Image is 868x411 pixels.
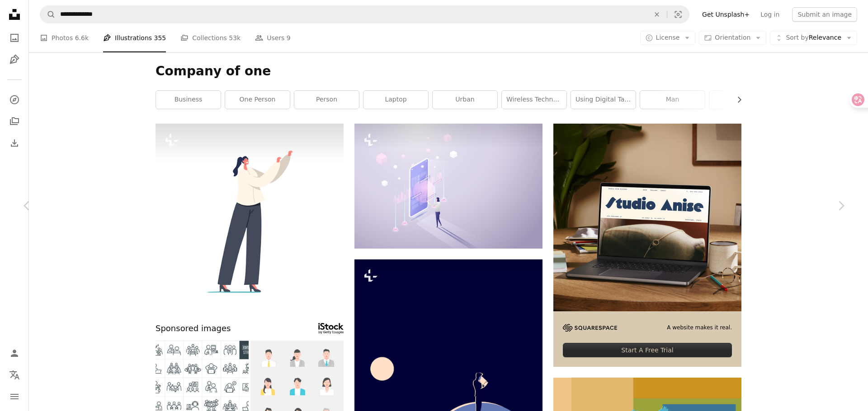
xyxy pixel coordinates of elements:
[792,7,857,22] button: Submit an image
[40,6,56,23] button: Search Unsplash
[502,91,566,109] a: wireless technology
[656,34,680,41] span: License
[294,91,359,109] a: person
[363,91,428,109] a: laptop
[5,51,24,69] a: Illustrations
[156,213,344,221] a: Female Character in White Shirt and Black Pants Isolated on White Background. Single Woman Positi...
[40,5,689,23] form: Find visuals sitewide
[180,23,241,52] a: Collections 53k
[40,23,89,52] a: Photos 6.6k
[640,31,696,45] button: License
[5,388,24,406] button: Menu
[255,23,291,52] a: Users 9
[75,33,89,43] span: 6.6k
[755,7,785,22] a: Log in
[5,112,24,130] a: Collections
[156,322,231,335] span: Sponsored images
[229,33,241,43] span: 53k
[287,33,291,43] span: 9
[770,31,857,45] button: Sort byRelevance
[715,34,750,41] span: Orientation
[731,91,741,109] button: scroll list to the right
[814,162,868,249] a: Next
[354,124,542,249] img: Woman experience 3D Metaverse, the limitless virtual reality technology for future smartphone use...
[5,91,24,109] a: Explore
[5,344,24,362] a: Log in / Sign up
[433,91,497,109] a: urban
[156,63,741,79] h1: Company of one
[667,324,732,332] span: A website makes it real.
[354,349,542,357] a: A man reads or watches a tablet or phone in a minimal style.
[786,34,808,41] span: Sort by
[5,29,24,47] a: Photos
[647,6,667,23] button: Clear
[5,366,24,384] button: Language
[697,7,755,22] a: Get Unsplash+
[225,91,290,109] a: one person
[699,31,766,45] button: Orientation
[553,124,741,367] a: A website makes it real.Start A Free Trial
[5,134,24,152] a: Download History
[563,324,617,332] img: file-1705255347840-230a6ab5bca9image
[156,124,344,311] img: Female Character in White Shirt and Black Pants Isolated on White Background. Single Woman Positi...
[640,91,705,109] a: man
[667,6,689,23] button: Visual search
[354,182,542,190] a: Woman experience 3D Metaverse, the limitless virtual reality technology for future smartphone use...
[571,91,636,109] a: using digital tablet
[156,91,221,109] a: business
[709,91,774,109] a: city
[553,124,741,311] img: file-1705123271268-c3eaf6a79b21image
[563,343,732,357] div: Start A Free Trial
[786,33,841,42] span: Relevance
